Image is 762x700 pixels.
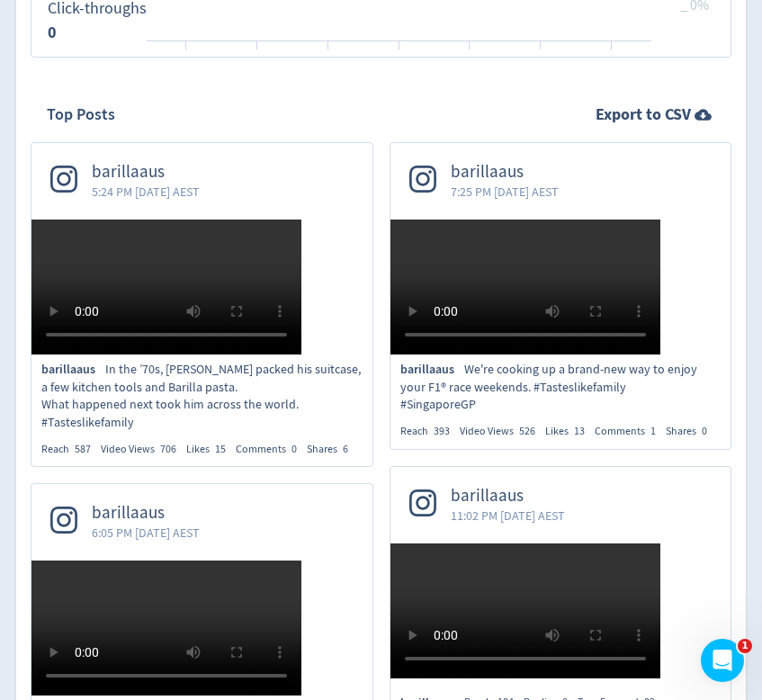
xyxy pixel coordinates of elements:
[650,424,656,438] span: 1
[400,361,722,414] p: We're cooking up a brand-new way to enjoy your F1® race weekends. #Tasteslikefamily #SingaporeGP
[451,486,565,507] span: barillaaus
[186,442,236,457] div: Likes
[92,503,200,524] span: barillaaus
[92,524,200,542] span: 6:05 PM [DATE] AEST
[48,22,57,43] strong: 0
[451,507,565,525] span: 11:02 PM [DATE] AEST
[307,442,358,457] div: Shares
[318,48,339,60] text: 26/09
[451,183,559,201] span: 7:25 PM [DATE] AEST
[451,162,559,183] span: barillaaus
[701,639,744,682] iframe: Intercom live chat
[530,48,551,60] text: 29/09
[291,442,297,456] span: 0
[596,103,691,126] strong: Export to CSV
[702,424,707,438] span: 0
[459,48,480,60] text: 28/09
[519,424,535,438] span: 526
[92,183,200,201] span: 5:24 PM [DATE] AEST
[41,442,101,457] div: Reach
[101,442,186,457] div: Video Views
[92,162,200,183] span: barillaaus
[738,639,752,653] span: 1
[400,361,464,379] span: barillaaus
[390,143,731,439] a: barillaaus7:25 PM [DATE] AESTbarillaausWe're cooking up a brand-new way to enjoy your F1® race we...
[175,48,197,60] text: 24/09
[460,424,545,439] div: Video Views
[400,424,460,439] div: Reach
[343,442,348,456] span: 6
[31,143,372,456] a: barillaaus5:24 PM [DATE] AESTbarillaausIn the ’70s, [PERSON_NAME] packed his suitcase, a few kitc...
[41,361,363,431] p: In the ’70s, [PERSON_NAME] packed his suitcase, a few kitchen tools and Barilla pasta. What happe...
[236,442,307,457] div: Comments
[47,103,115,126] h2: Top Posts
[545,424,595,439] div: Likes
[434,424,450,438] span: 393
[666,424,717,439] div: Shares
[215,442,226,456] span: 15
[160,442,176,456] span: 706
[75,442,91,456] span: 587
[574,424,585,438] span: 13
[41,361,105,379] span: barillaaus
[595,424,666,439] div: Comments
[389,48,410,60] text: 27/09
[601,48,623,60] text: 30/09
[247,48,268,60] text: 25/09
